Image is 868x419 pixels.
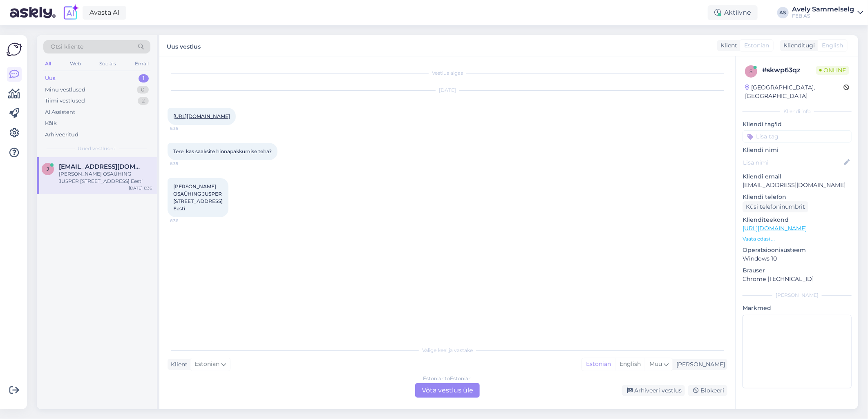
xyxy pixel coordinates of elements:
div: Klienditugi [780,41,815,50]
div: AS [777,7,789,18]
span: Estonian [744,41,769,50]
span: Otsi kliente [51,42,83,51]
div: Aktiivne [708,5,758,20]
div: Klient [717,41,737,50]
div: Estonian [582,358,615,370]
div: [PERSON_NAME] [743,292,852,299]
label: Uus vestlus [167,40,201,51]
div: Avely Sammelselg [792,6,854,13]
span: j [47,166,49,172]
div: Võta vestlus üle [415,383,480,398]
span: Muu [649,360,662,368]
span: s [750,68,753,74]
span: Estonian [195,360,219,369]
div: AI Assistent [45,108,75,116]
div: Socials [98,58,118,69]
p: Operatsioonisüsteem [743,246,852,254]
p: Chrome [TECHNICAL_ID] [743,275,852,283]
div: [GEOGRAPHIC_DATA], [GEOGRAPHIC_DATA] [745,83,843,100]
div: Blokeeri [688,385,727,396]
div: Minu vestlused [45,86,85,94]
span: jusper.mail@gmail.com [59,163,144,170]
span: 6:36 [170,218,201,224]
span: 6:35 [170,160,201,167]
div: Uus [45,74,56,82]
p: Brauser [743,266,852,275]
div: English [615,358,645,370]
div: Email [133,58,150,69]
div: [DATE] [168,87,727,94]
div: 1 [139,74,149,82]
div: [PERSON_NAME] OSAÜHING JUSPER [STREET_ADDRESS] Eesti [59,170,152,185]
p: Vaata edasi ... [743,235,852,243]
div: Arhiveeri vestlus [622,385,685,396]
div: [DATE] 6:36 [129,185,152,191]
div: Tiimi vestlused [45,97,85,105]
p: Windows 10 [743,254,852,263]
p: Kliendi nimi [743,146,852,154]
span: Uued vestlused [78,145,116,152]
a: Avasta AI [83,6,126,20]
div: Küsi telefoninumbrit [743,201,808,212]
span: English [822,41,843,50]
p: [EMAIL_ADDRESS][DOMAIN_NAME] [743,181,852,189]
img: explore-ai [62,4,79,21]
a: [URL][DOMAIN_NAME] [173,113,230,119]
div: # skwp63qz [762,65,816,75]
div: Kliendi info [743,108,852,115]
p: Märkmed [743,304,852,312]
span: Tere, kas saaksite hinnapakkumise teha? [173,148,272,154]
span: 6:35 [170,125,201,131]
div: Klient [168,360,188,369]
div: 2 [138,97,149,105]
div: Vestlus algas [168,69,727,77]
div: Valige keel ja vastake [168,347,727,354]
div: Estonian to Estonian [423,375,472,382]
span: Online [816,66,849,75]
p: Kliendi tag'id [743,120,852,129]
input: Lisa tag [743,130,852,143]
div: Arhiveeritud [45,131,78,139]
span: [PERSON_NAME] OSAÜHING JUSPER [STREET_ADDRESS] Eesti [173,183,223,212]
div: [PERSON_NAME] [673,360,725,369]
div: Kõik [45,119,57,127]
div: 0 [137,86,149,94]
p: Kliendi email [743,172,852,181]
div: All [43,58,53,69]
a: Avely SammelselgFEB AS [792,6,863,19]
img: Askly Logo [7,42,22,57]
a: [URL][DOMAIN_NAME] [743,225,807,232]
input: Lisa nimi [743,158,842,167]
div: Web [68,58,83,69]
p: Kliendi telefon [743,193,852,201]
p: Klienditeekond [743,216,852,224]
div: FEB AS [792,13,854,19]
